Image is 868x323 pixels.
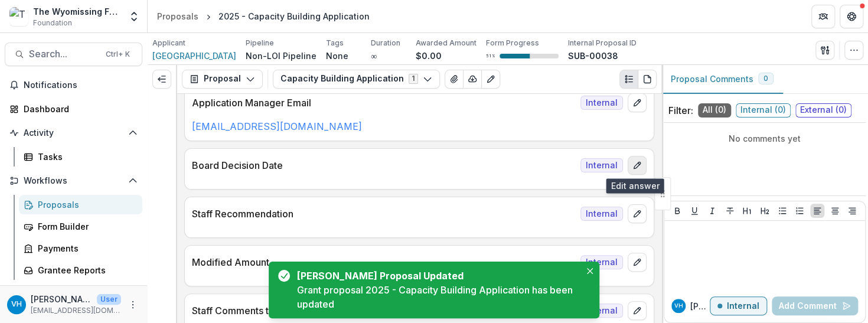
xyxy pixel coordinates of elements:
[33,5,121,18] div: The Wyomissing Foundation
[486,38,539,48] p: Form Progress
[38,264,133,276] div: Grantee Reports
[416,38,477,48] p: Awarded Amount
[628,301,647,320] button: edit
[638,70,657,89] button: PDF view
[481,70,500,89] button: Edit as form
[11,301,22,308] div: Valeri Harteg
[24,103,133,115] div: Dashboard
[126,5,142,28] button: Open entity switcher
[9,7,28,26] img: The Wyomissing Foundation
[840,5,863,28] button: Get Help
[810,204,824,218] button: Align Left
[38,198,133,211] div: Proposals
[705,204,719,218] button: Italicize
[97,294,121,305] p: User
[772,296,858,315] button: Add Comment
[19,147,142,167] a: Tasks
[795,103,851,118] span: External ( 0 )
[568,38,637,48] p: Internal Proposal ID
[246,50,316,62] p: Non-LOI Pipeline
[33,18,72,28] span: Foundation
[371,38,400,48] p: Duration
[727,301,759,311] p: Internal
[740,204,754,218] button: Heading 1
[628,156,647,175] button: edit
[19,217,142,236] a: Form Builder
[710,296,767,315] button: Internal
[674,303,683,309] div: Valeri Harteg
[24,128,123,138] span: Activity
[416,50,442,62] p: $0.00
[690,300,710,312] p: [PERSON_NAME]
[246,38,274,48] p: Pipeline
[273,70,440,89] button: Capacity Building Application1
[811,5,835,28] button: Partners
[19,195,142,214] a: Proposals
[19,239,142,258] a: Payments
[192,158,576,172] p: Board Decision Date
[5,99,142,119] a: Dashboard
[152,8,374,25] nav: breadcrumb
[326,50,348,62] p: None
[152,8,203,25] a: Proposals
[5,43,142,66] button: Search...
[668,132,861,145] p: No comments yet
[775,204,789,218] button: Bullet List
[192,304,576,318] p: Staff Comments to Board
[628,253,647,272] button: edit
[580,304,623,318] span: Internal
[661,65,783,94] button: Proposal Comments
[152,50,236,62] a: [GEOGRAPHIC_DATA]
[192,96,576,110] p: Application Manager Email
[31,305,121,316] p: [EMAIL_ADDRESS][DOMAIN_NAME]
[297,283,580,311] div: Grant proposal 2025 - Capacity Building Application has been updated
[583,264,597,278] button: Close
[619,70,638,89] button: Plaintext view
[568,50,618,62] p: SUB-00038
[5,285,142,304] button: Open Documents
[24,176,123,186] span: Workflows
[29,48,99,60] span: Search...
[5,171,142,190] button: Open Workflows
[670,204,684,218] button: Bold
[687,204,701,218] button: Underline
[19,260,142,280] a: Grantee Reports
[845,204,859,218] button: Align Right
[38,151,133,163] div: Tasks
[182,70,263,89] button: Proposal
[5,76,142,94] button: Notifications
[758,204,772,218] button: Heading 2
[828,204,842,218] button: Align Center
[668,103,693,118] p: Filter:
[792,204,807,218] button: Ordered List
[326,38,344,48] p: Tags
[723,204,737,218] button: Strike
[24,80,138,90] span: Notifications
[192,255,576,269] p: Modified Amount
[580,96,623,110] span: Internal
[297,269,576,283] div: [PERSON_NAME] Proposal Updated
[580,207,623,221] span: Internal
[580,255,623,269] span: Internal
[5,123,142,142] button: Open Activity
[763,74,768,83] span: 0
[157,10,198,22] div: Proposals
[628,204,647,223] button: edit
[486,52,495,60] p: 51 %
[445,70,464,89] button: View Attached Files
[152,70,171,89] button: Expand left
[38,220,133,233] div: Form Builder
[192,120,362,132] a: [EMAIL_ADDRESS][DOMAIN_NAME]
[31,293,92,305] p: [PERSON_NAME]
[698,103,731,118] span: All ( 0 )
[152,38,185,48] p: Applicant
[628,93,647,112] button: edit
[103,48,132,61] div: Ctrl + K
[736,103,791,118] span: Internal ( 0 )
[38,242,133,255] div: Payments
[218,10,370,22] div: 2025 - Capacity Building Application
[192,207,576,221] p: Staff Recommendation
[371,50,377,62] p: ∞
[126,298,140,312] button: More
